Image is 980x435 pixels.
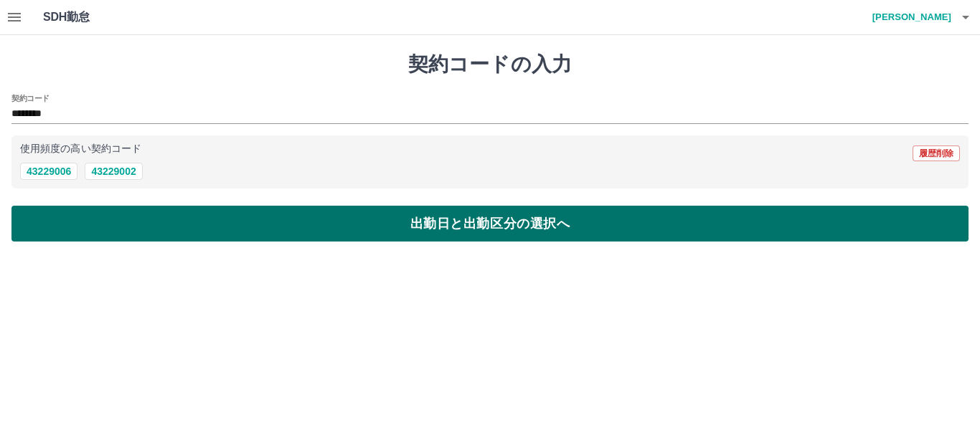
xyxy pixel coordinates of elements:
button: 出勤日と出勤区分の選択へ [11,206,969,242]
h1: 契約コードの入力 [11,52,969,77]
button: 履歴削除 [913,145,960,161]
p: 使用頻度の高い契約コード [20,144,141,154]
button: 43229002 [85,163,142,180]
h2: 契約コード [11,92,50,104]
button: 43229006 [20,163,77,180]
